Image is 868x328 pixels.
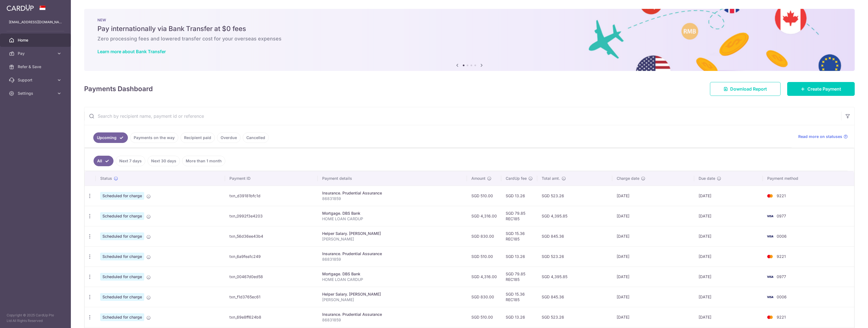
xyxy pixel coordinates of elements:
span: Status [100,176,112,181]
a: Create Payment [787,82,855,96]
img: Bank Card [764,253,776,260]
span: Create Payment [807,86,841,92]
td: [DATE] [694,287,763,307]
span: 0006 [777,294,787,299]
h4: Payments Dashboard [84,84,153,94]
span: Read more on statuses [798,134,842,139]
td: [DATE] [694,246,763,266]
span: Settings [18,91,54,96]
img: Bank Card [764,233,776,240]
td: [DATE] [694,186,763,206]
td: SGD 510.00 [467,186,501,206]
a: Learn more about Bank Transfer [97,49,166,54]
a: Recipient paid [180,132,215,143]
span: Scheduled for charge [100,273,144,281]
td: [DATE] [694,266,763,287]
span: Download Report [730,86,767,92]
p: [PERSON_NAME] [322,236,463,242]
td: SGD 79.85 REC185 [501,266,537,287]
p: 86831859 [322,257,463,262]
img: Bank Card [764,273,776,280]
td: SGD 15.36 REC185 [501,226,537,246]
span: 0977 [777,274,786,279]
span: Pay [18,51,54,56]
a: Download Report [710,82,781,96]
a: Upcoming [93,132,128,143]
td: SGD 830.00 [467,287,501,307]
td: [DATE] [612,206,694,226]
td: txn_f1d3765ec61 [225,287,318,307]
img: Bank transfer banner [84,9,855,71]
td: [DATE] [694,206,763,226]
a: More than 1 month [182,156,225,166]
td: [DATE] [612,287,694,307]
p: 86831859 [322,196,463,201]
div: Helper Salary. [PERSON_NAME] [322,231,463,236]
span: Scheduled for charge [100,313,144,321]
span: Amount [471,176,485,181]
td: SGD 510.00 [467,307,501,327]
td: SGD 4,395.85 [537,206,613,226]
td: SGD 79.85 REC185 [501,206,537,226]
td: txn_6a9fea1c249 [225,246,318,266]
span: 9221 [777,315,786,319]
th: Payment details [318,171,467,186]
td: SGD 845.36 [537,226,613,246]
td: [DATE] [694,307,763,327]
div: Insurance. Prudential Assurance [322,251,463,257]
span: Scheduled for charge [100,232,144,240]
p: [EMAIL_ADDRESS][DOMAIN_NAME] [9,19,62,25]
span: 0006 [777,234,787,239]
td: SGD 523.26 [537,246,613,266]
td: [DATE] [612,266,694,287]
a: Read more on statuses [798,134,848,139]
span: 0977 [777,214,786,218]
td: SGD 830.00 [467,226,501,246]
td: SGD 13.26 [501,246,537,266]
img: Bank Card [764,193,776,199]
a: Overdue [217,132,241,143]
a: All [94,156,113,166]
span: Scheduled for charge [100,293,144,301]
td: [DATE] [612,186,694,206]
td: SGD 13.26 [501,186,537,206]
span: Due date [699,176,715,181]
td: txn_d39181bfc1d [225,186,318,206]
td: SGD 13.26 [501,307,537,327]
td: SGD 510.00 [467,246,501,266]
span: Scheduled for charge [100,192,144,200]
input: Search by recipient name, payment id or reference [84,107,841,125]
img: Bank Card [764,294,776,300]
td: SGD 4,316.00 [467,206,501,226]
td: SGD 845.36 [537,287,613,307]
span: Support [18,77,54,83]
td: SGD 4,395.85 [537,266,613,287]
p: 86831859 [322,317,463,323]
span: Charge date [617,176,639,181]
td: txn_69e8ff624b8 [225,307,318,327]
span: Refer & Save [18,64,54,70]
td: txn_0992f3e4203 [225,206,318,226]
a: Next 30 days [148,156,180,166]
h5: Pay internationally via Bank Transfer at $0 fees [97,24,841,33]
p: NEW [97,18,841,22]
span: Scheduled for charge [100,212,144,220]
td: SGD 523.26 [537,186,613,206]
span: Total amt. [542,176,560,181]
div: Helper Salary. [PERSON_NAME] [322,291,463,297]
td: SGD 4,316.00 [467,266,501,287]
img: CardUp [7,4,34,11]
span: 9221 [777,193,786,198]
p: HOME LOAN CARDUP [322,216,463,222]
td: [DATE] [612,307,694,327]
span: 9221 [777,254,786,259]
p: HOME LOAN CARDUP [322,277,463,282]
p: [PERSON_NAME] [322,297,463,303]
a: Payments on the way [130,132,178,143]
img: Bank Card [764,314,776,321]
th: Payment ID [225,171,318,186]
span: CardUp fee [506,176,527,181]
td: SGD 15.36 REC185 [501,287,537,307]
td: txn_56d36ee43b4 [225,226,318,246]
td: [DATE] [694,226,763,246]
